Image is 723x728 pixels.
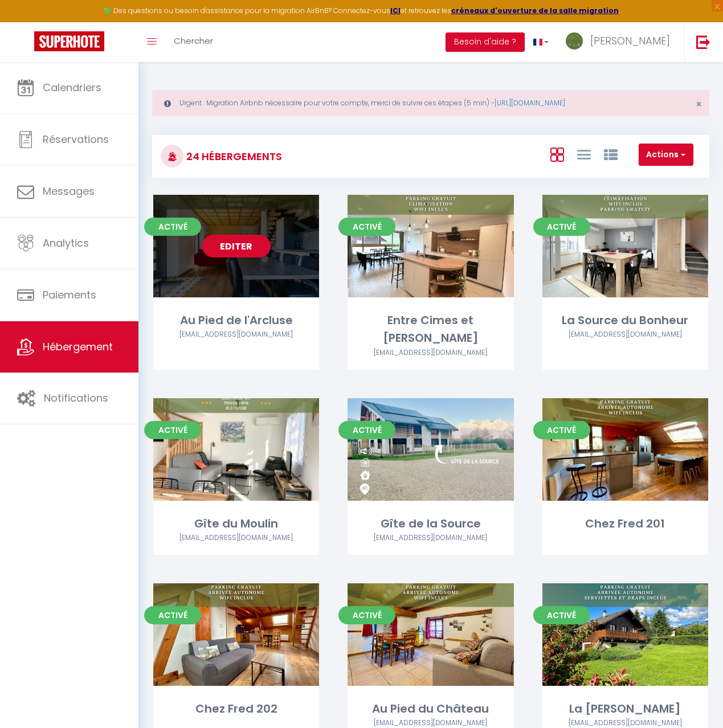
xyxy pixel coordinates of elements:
[451,6,619,15] a: créneaux d'ouverture de la salle migration
[152,90,709,116] div: Urgent : Migration Airbnb nécessaire pour votre compte, merci de suivre ces étapes (5 min) -
[43,288,96,302] span: Paiements
[566,32,583,50] img: ...
[696,99,702,109] button: Close
[446,32,525,52] button: Besoin d'aide ?
[44,391,108,405] span: Notifications
[153,312,319,329] div: Au Pied de l'Arcluse
[533,218,590,236] span: Activé
[165,22,222,62] a: Chercher
[43,236,89,250] span: Analytics
[495,98,565,108] a: [URL][DOMAIN_NAME]
[533,606,590,624] span: Activé
[542,515,708,533] div: Chez Fred 201
[338,218,395,236] span: Activé
[348,533,513,543] div: Airbnb
[144,421,201,439] span: Activé
[202,235,271,257] a: Editer
[550,145,564,163] a: Vue en Box
[183,144,282,169] h3: 24 Hébergements
[43,340,113,354] span: Hébergement
[542,329,708,340] div: Airbnb
[338,606,395,624] span: Activé
[639,144,693,166] button: Actions
[696,35,710,49] img: logout
[174,35,213,47] span: Chercher
[542,312,708,329] div: La Source du Bonheur
[348,515,513,533] div: Gîte de la Source
[338,421,395,439] span: Activé
[34,31,104,51] img: Super Booking
[590,34,670,48] span: [PERSON_NAME]
[348,312,513,347] div: Entre Cimes et [PERSON_NAME]
[43,184,95,198] span: Messages
[43,80,101,95] span: Calendriers
[696,97,702,111] span: ×
[153,533,319,543] div: Airbnb
[348,700,513,718] div: Au Pied du Château
[604,145,618,163] a: Vue par Groupe
[348,347,513,358] div: Airbnb
[557,22,684,62] a: ... [PERSON_NAME]
[533,421,590,439] span: Activé
[542,700,708,718] div: La [PERSON_NAME]
[153,700,319,718] div: Chez Fred 202
[43,132,109,146] span: Réservations
[390,6,401,15] a: ICI
[9,5,43,39] button: Ouvrir le widget de chat LiveChat
[153,329,319,340] div: Airbnb
[144,218,201,236] span: Activé
[144,606,201,624] span: Activé
[153,515,319,533] div: Gîte du Moulin
[577,145,591,163] a: Vue en Liste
